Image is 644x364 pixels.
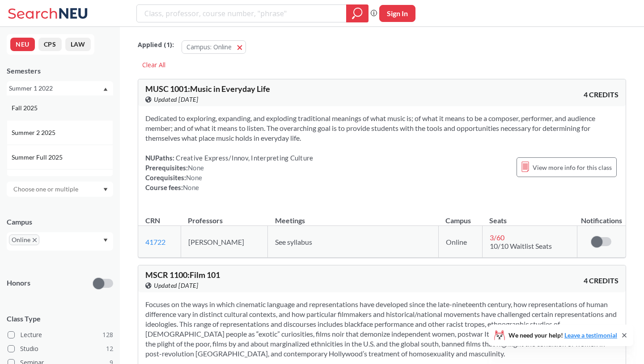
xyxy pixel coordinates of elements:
[186,173,202,182] span: None
[268,207,439,226] th: Meetings
[138,58,170,72] div: Clear All
[12,103,39,113] span: Fall 2025
[144,6,340,21] input: Class, professor, course number, "phrase"
[145,153,313,192] div: NUPaths: Prerequisites: Corequisites: Course fees:
[106,344,113,354] span: 12
[12,152,64,162] span: Summer Full 2025
[145,300,617,358] span: Focuses on the ways in which cinematic language and representations have developed since the late...
[65,38,91,51] button: LAW
[181,226,267,258] td: [PERSON_NAME]
[7,66,113,76] div: Semesters
[145,114,595,142] span: Dedicated to exploring, expanding, and exploding traditional meanings of what music is; of what i...
[577,207,626,226] th: Notifications
[7,182,113,197] div: Dropdown arrow
[9,234,39,245] span: OnlineX to remove pill
[533,162,612,173] span: View more info for this class
[7,232,113,251] div: OnlineX to remove pillDropdown arrow
[33,238,37,242] svg: X to remove pill
[438,226,482,258] td: Online
[7,278,30,288] p: Honors
[346,4,369,22] div: magnifying glass
[154,95,198,104] span: Updated [DATE]
[275,238,312,246] span: See syllabus
[138,40,174,50] span: Applied ( 1 ):
[182,40,246,54] button: Campus: Online
[564,331,617,339] a: Leave a testimonial
[145,238,165,246] a: 41722
[103,188,108,191] svg: Dropdown arrow
[145,84,270,94] span: MUSC 1001 : Music in Everyday Life
[584,90,619,100] span: 4 CREDITS
[7,217,113,227] div: Campus
[181,207,267,226] th: Professors
[8,343,113,355] label: Studio
[508,332,617,338] span: We need your help!
[145,270,220,280] span: MSCR 1100 : Film 101
[7,81,113,95] div: Summer 1 2022Dropdown arrowFall 2025Summer 2 2025Summer Full 2025Summer 1 2025Spring 2025Fall 202...
[38,38,62,51] button: CPS
[8,329,113,341] label: Lecture
[154,281,198,290] span: Updated [DATE]
[12,128,57,138] span: Summer 2 2025
[9,83,102,93] div: Summer 1 2022
[9,184,84,195] input: Choose one or multiple
[7,314,113,324] span: Class Type
[490,242,552,250] span: 10/10 Waitlist Seats
[183,183,199,191] span: None
[490,233,504,242] span: 3 / 60
[379,5,415,22] button: Sign In
[482,207,577,226] th: Seats
[103,87,108,91] svg: Dropdown arrow
[584,276,619,286] span: 4 CREDITS
[352,7,363,20] svg: magnifying glass
[188,164,204,172] span: None
[174,154,313,162] span: Creative Express/Innov, Interpreting Culture
[10,38,35,51] button: NEU
[145,216,160,225] div: CRN
[103,238,108,242] svg: Dropdown arrow
[102,330,113,340] span: 128
[438,207,482,226] th: Campus
[186,43,232,51] span: Campus: Online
